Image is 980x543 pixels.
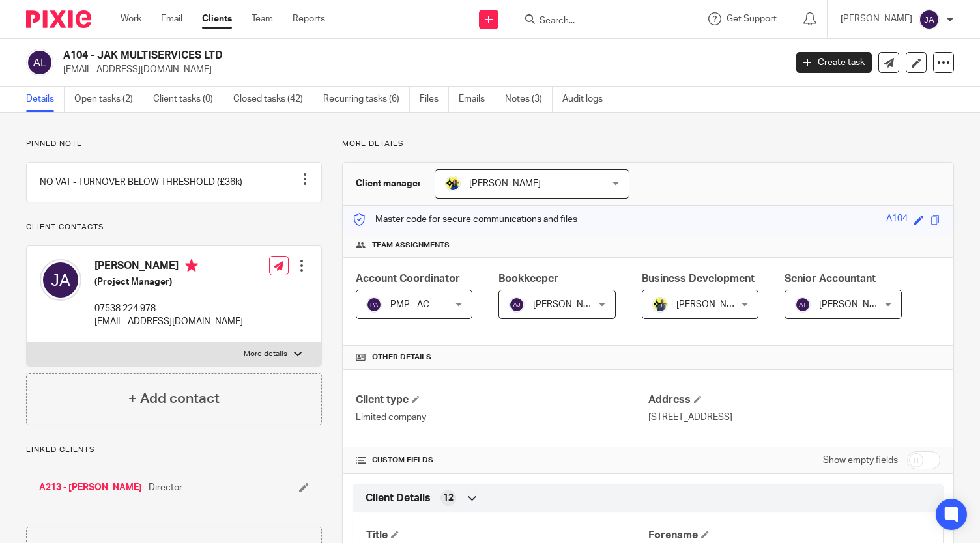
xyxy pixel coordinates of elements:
[185,259,198,272] i: Primary
[538,16,656,27] input: Search
[648,529,930,542] h4: Forename
[121,12,141,25] a: Work
[648,393,940,407] h4: Address
[795,297,811,313] img: svg%3E
[366,297,382,313] img: svg%3E
[323,87,410,112] a: Recurring tasks (6)
[819,300,891,309] span: [PERSON_NAME]
[94,259,243,275] h4: [PERSON_NAME]
[919,9,940,30] img: svg%3E
[26,139,322,149] p: Pinned note
[74,87,143,112] a: Open tasks (2)
[128,389,220,409] h4: + Add contact
[40,259,81,301] img: svg%3E
[356,273,460,284] span: Account Coordinator
[233,87,313,112] a: Closed tasks (42)
[39,481,142,494] a: A213 - [PERSON_NAME]
[63,49,634,63] h2: A104 - JAK MULTISERVICES LTD
[26,87,65,112] a: Details
[153,87,223,112] a: Client tasks (0)
[459,87,495,112] a: Emails
[372,240,450,251] span: Team assignments
[26,445,322,455] p: Linked clients
[785,273,876,284] span: Senior Accountant
[562,87,612,112] a: Audit logs
[353,213,577,226] p: Master code for secure communications and files
[149,481,182,494] span: Director
[342,139,954,149] p: More details
[202,12,232,25] a: Clients
[252,12,273,25] a: Team
[94,275,243,288] h5: (Project Manager)
[420,87,449,112] a: Files
[886,212,908,227] div: A104
[356,455,648,466] h4: CUSTOM FIELDS
[652,297,668,313] img: Dennis-Starbridge.jpg
[443,492,454,505] span: 12
[445,176,461,191] img: Bobo-Starbridge%201.jpg
[823,454,898,467] label: Show empty fields
[356,393,648,407] h4: Client type
[509,297,525,313] img: svg%3E
[26,10,91,28] img: Pixie
[26,222,322,232] p: Client contacts
[63,63,777,76] p: [EMAIL_ADDRESS][DOMAIN_NAME]
[390,300,429,309] span: PMP - AC
[356,177,422,190] h3: Client manager
[648,411,940,424] p: [STREET_ADDRESS]
[366,529,648,542] h4: Title
[244,349,287,359] p: More details
[533,300,605,309] span: [PERSON_NAME]
[26,49,53,76] img: svg%3E
[372,352,431,363] span: Other details
[469,179,541,188] span: [PERSON_NAME]
[841,12,912,25] p: [PERSON_NAME]
[642,273,755,284] span: Business Development
[727,14,777,23] span: Get Support
[796,52,872,73] a: Create task
[366,492,431,505] span: Client Details
[676,300,748,309] span: [PERSON_NAME]
[505,87,553,112] a: Notes (3)
[94,302,243,315] p: 07538 224 978
[94,315,243,328] p: [EMAIL_ADDRESS][DOMAIN_NAME]
[293,12,325,25] a: Reports
[356,411,648,424] p: Limited company
[161,12,182,25] a: Email
[498,273,558,284] span: Bookkeeper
